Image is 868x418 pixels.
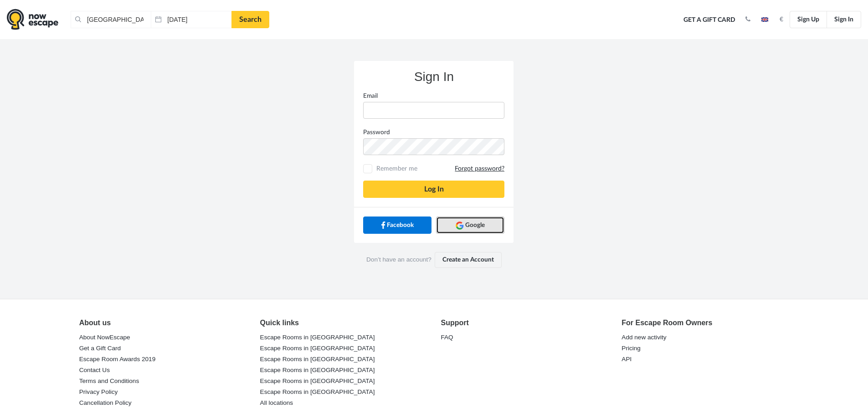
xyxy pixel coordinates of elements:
button: Log In [363,181,504,198]
input: Date [151,11,231,28]
a: Get a Gift Card [680,10,739,30]
a: Escape Rooms in [GEOGRAPHIC_DATA] [260,331,375,344]
img: logo [7,9,58,30]
div: Don’t have an account? [354,243,514,277]
a: All locations [260,397,293,409]
a: Facebook [363,217,431,234]
div: For Escape Room Owners [621,317,789,328]
a: Cancellation Policy [79,397,132,409]
a: Google [436,217,504,234]
input: Place or Room Name [71,11,151,28]
input: Remember meForgot password? [365,166,371,172]
a: Search [231,11,269,28]
a: FAQ [441,331,453,344]
h3: Sign In [363,70,504,84]
label: Email [356,91,511,101]
span: Google [465,221,485,230]
a: Escape Rooms in [GEOGRAPHIC_DATA] [260,353,375,366]
a: Contact Us [79,364,110,377]
div: Support [441,317,608,328]
a: Sign Up [790,11,827,28]
a: Escape Room Awards 2019 [79,353,156,366]
div: Quick links [260,317,427,328]
a: Add new activity [621,331,666,344]
a: About NowEscape [79,331,130,344]
a: Escape Rooms in [GEOGRAPHIC_DATA] [260,386,375,398]
span: Facebook [387,221,414,230]
label: Password [356,128,511,137]
a: Pricing [621,342,641,355]
a: Sign In [827,11,861,28]
a: Forgot password? [455,165,504,173]
a: Escape Rooms in [GEOGRAPHIC_DATA] [260,342,375,355]
a: Escape Rooms in [GEOGRAPHIC_DATA] [260,364,375,377]
a: Create an Account [435,252,502,267]
img: en.jpg [761,17,768,22]
span: Remember me [374,164,504,173]
div: About us [79,317,247,328]
a: Terms and Conditions [79,375,139,388]
button: € [775,15,788,24]
a: API [621,353,632,366]
a: Escape Rooms in [GEOGRAPHIC_DATA] [260,375,375,388]
a: Get a Gift Card [79,342,121,355]
strong: € [780,16,783,23]
a: Privacy Policy [79,386,118,398]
